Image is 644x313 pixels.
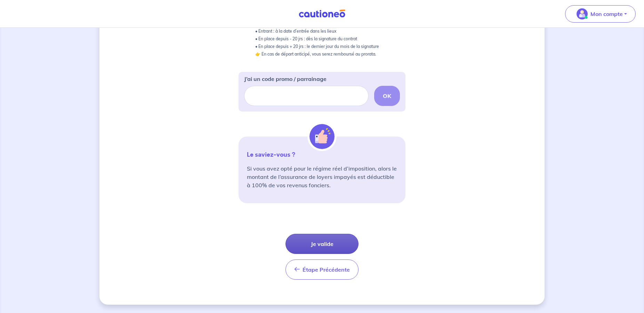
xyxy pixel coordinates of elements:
[309,124,335,149] img: illu_alert_hand.svg
[247,164,397,189] p: Si vous avez opté pour le régime réel d’imposition, alors le montant de l’assurance de loyers imp...
[565,5,636,23] button: illu_account_valid_menu.svgMon compte
[285,234,359,254] button: Je valide
[590,10,623,18] p: Mon compte
[247,150,397,159] p: Le saviez-vous ?
[255,20,389,58] p: Début du prélèvement selon la situation de votre locataire : • Entrant : à la date d’entrée dans ...
[285,260,359,280] button: Étape Précédente
[577,8,588,19] img: illu_account_valid_menu.svg
[296,9,348,18] img: Cautioneo
[244,75,327,83] p: J’ai un code promo / parrainage
[303,266,350,273] span: Étape Précédente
